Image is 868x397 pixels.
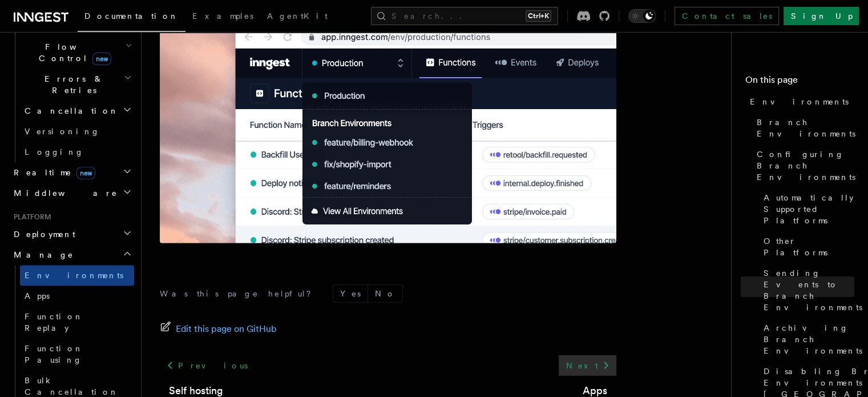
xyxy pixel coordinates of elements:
a: Versioning [20,121,134,142]
button: Manage [9,244,134,265]
span: Apps [25,291,50,300]
a: Archiving Branch Environments [759,318,854,361]
span: Platform [9,212,51,222]
span: Other Platforms [764,235,854,258]
span: new [92,53,111,65]
a: Contact sales [675,7,779,25]
span: Realtime [9,167,95,178]
span: Edit this page on GitHub [176,321,277,337]
a: Documentation [78,3,185,32]
button: Yes [333,285,368,302]
span: Function Pausing [25,344,83,364]
span: Environments [750,96,849,107]
a: Function Pausing [20,338,134,370]
span: new [76,167,95,179]
a: Logging [20,142,134,162]
span: Versioning [25,127,100,136]
span: AgentKit [267,11,328,21]
button: Middleware [9,183,134,203]
button: Deployment [9,224,134,244]
span: Automatically Supported Platforms [764,192,854,226]
span: Cancellation [20,105,119,117]
button: Flow Controlnew [20,37,134,69]
a: Environments [745,91,854,112]
a: Previous [160,355,254,376]
span: Sending Events to Branch Environments [764,267,862,313]
span: Environments [25,271,123,280]
a: Sending Events to Branch Environments [759,263,854,318]
span: Documentation [84,11,179,21]
button: Search...Ctrl+K [371,7,558,25]
p: Was this page helpful? [160,288,319,299]
a: Apps [20,286,134,306]
button: Toggle dark mode [628,9,656,23]
a: Edit this page on GitHub [160,321,277,337]
span: Branch Environments [757,117,855,139]
button: Realtimenew [9,162,134,183]
a: Environments [20,265,134,286]
a: Examples [185,3,260,31]
a: Configuring Branch Environments [752,144,854,187]
span: Manage [9,249,74,260]
span: Middleware [9,187,118,199]
span: Function Replay [25,312,83,332]
a: Sign Up [784,7,859,25]
span: Archiving Branch Environments [764,322,862,356]
a: Automatically Supported Platforms [759,187,854,231]
kbd: Ctrl+K [526,10,551,22]
a: Other Platforms [759,231,854,263]
span: Deployment [9,228,75,240]
a: Function Replay [20,306,134,338]
button: Errors & Retries [20,69,134,101]
span: Examples [192,11,253,21]
span: Flow Control [20,41,126,64]
h4: On this page [745,73,854,91]
a: Next [559,355,616,376]
button: No [368,285,402,302]
a: AgentKit [260,3,334,31]
span: Bulk Cancellation [25,376,119,396]
a: Branch Environments [752,112,854,144]
span: Logging [25,147,84,157]
span: Errors & Retries [20,73,124,96]
button: Cancellation [20,101,134,121]
span: Configuring Branch Environments [757,149,855,183]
